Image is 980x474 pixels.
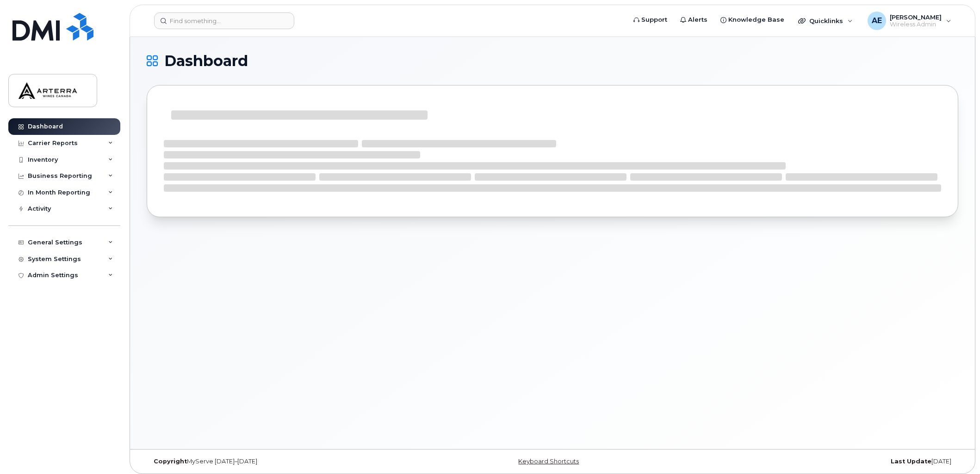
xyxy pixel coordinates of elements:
[518,458,579,465] a: Keyboard Shortcuts
[154,458,187,465] strong: Copyright
[164,54,248,68] span: Dashboard
[891,458,931,465] strong: Last Update
[147,458,417,465] div: MyServe [DATE]–[DATE]
[688,458,958,465] div: [DATE]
